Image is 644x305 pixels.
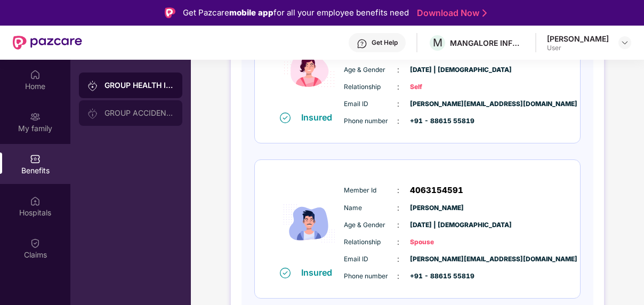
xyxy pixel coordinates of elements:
[397,219,399,231] span: :
[277,180,341,267] img: icon
[301,267,339,278] div: Insured
[410,65,463,75] span: [DATE] | [DEMOGRAPHIC_DATA]
[450,38,525,48] div: MANGALORE INFOTECH SOLUTIONS
[104,80,174,91] div: GROUP HEALTH INSURANCE
[357,38,367,49] img: svg+xml;base64,PHN2ZyBpZD0iSGVscC0zMngzMiIgeG1sbnM9Imh0dHA6Ly93d3cudzMub3JnLzIwMDAvc3ZnIiB3aWR0aD...
[30,111,41,122] img: svg+xml;base64,PHN2ZyB3aWR0aD0iMjAiIGhlaWdodD0iMjAiIHZpZXdCb3g9IjAgMCAyMCAyMCIgZmlsbD0ibm9uZSIgeG...
[410,184,463,197] span: 4063154591
[417,7,484,19] a: Download Now
[344,220,397,230] span: Age & Gender
[277,25,341,111] img: icon
[344,186,397,196] span: Member Id
[547,34,609,44] div: [PERSON_NAME]
[87,108,98,119] img: svg+xml;base64,PHN2ZyB3aWR0aD0iMjAiIGhlaWdodD0iMjAiIHZpZXdCb3g9IjAgMCAyMCAyMCIgZmlsbD0ibm9uZSIgeG...
[397,270,399,282] span: :
[397,115,399,127] span: :
[410,271,463,282] span: +91 - 88615 55819
[621,38,629,47] img: svg+xml;base64,PHN2ZyBpZD0iRHJvcGRvd24tMzJ4MzIiIHhtbG5zPSJodHRwOi8vd3d3LnczLm9yZy8yMDAwL3N2ZyIgd2...
[30,238,41,248] img: svg+xml;base64,PHN2ZyBpZD0iQ2xhaW0iIHhtbG5zPSJodHRwOi8vd3d3LnczLm9yZy8yMDAwL3N2ZyIgd2lkdGg9IjIwIi...
[301,112,339,123] div: Insured
[30,69,41,80] img: svg+xml;base64,PHN2ZyBpZD0iSG9tZSIgeG1sbnM9Imh0dHA6Ly93d3cudzMub3JnLzIwMDAvc3ZnIiB3aWR0aD0iMjAiIG...
[397,253,399,265] span: :
[280,268,291,278] img: svg+xml;base64,PHN2ZyB4bWxucz0iaHR0cDovL3d3dy53My5vcmcvMjAwMC9zdmciIHdpZHRoPSIxNiIgaGVpZ2h0PSIxNi...
[397,184,399,196] span: :
[482,7,487,19] img: Stroke
[183,6,409,19] div: Get Pazcare for all your employee benefits need
[410,116,463,126] span: +91 - 88615 55819
[397,64,399,76] span: :
[410,220,463,230] span: [DATE] | [DEMOGRAPHIC_DATA]
[410,254,463,264] span: [PERSON_NAME][EMAIL_ADDRESS][DOMAIN_NAME]
[410,203,463,213] span: [PERSON_NAME]
[410,82,463,92] span: Self
[344,237,397,247] span: Relationship
[280,113,291,123] img: svg+xml;base64,PHN2ZyB4bWxucz0iaHR0cDovL3d3dy53My5vcmcvMjAwMC9zdmciIHdpZHRoPSIxNiIgaGVpZ2h0PSIxNi...
[229,7,273,18] strong: mobile app
[547,44,609,52] div: User
[344,254,397,264] span: Email ID
[344,271,397,282] span: Phone number
[344,203,397,213] span: Name
[13,36,82,50] img: New Pazcare Logo
[372,38,398,47] div: Get Help
[344,82,397,92] span: Relationship
[397,236,399,248] span: :
[30,196,41,206] img: svg+xml;base64,PHN2ZyBpZD0iSG9zcGl0YWxzIiB4bWxucz0iaHR0cDovL3d3dy53My5vcmcvMjAwMC9zdmciIHdpZHRoPS...
[397,81,399,93] span: :
[410,237,463,247] span: Spouse
[165,7,175,18] img: Logo
[344,65,397,75] span: Age & Gender
[87,81,98,91] img: svg+xml;base64,PHN2ZyB3aWR0aD0iMjAiIGhlaWdodD0iMjAiIHZpZXdCb3g9IjAgMCAyMCAyMCIgZmlsbD0ibm9uZSIgeG...
[397,202,399,214] span: :
[433,36,442,49] span: M
[104,109,174,117] div: GROUP ACCIDENTAL INSURANCE
[30,154,41,164] img: svg+xml;base64,PHN2ZyBpZD0iQmVuZWZpdHMiIHhtbG5zPSJodHRwOi8vd3d3LnczLm9yZy8yMDAwL3N2ZyIgd2lkdGg9Ij...
[397,98,399,110] span: :
[344,99,397,109] span: Email ID
[344,116,397,126] span: Phone number
[410,99,463,109] span: [PERSON_NAME][EMAIL_ADDRESS][DOMAIN_NAME]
